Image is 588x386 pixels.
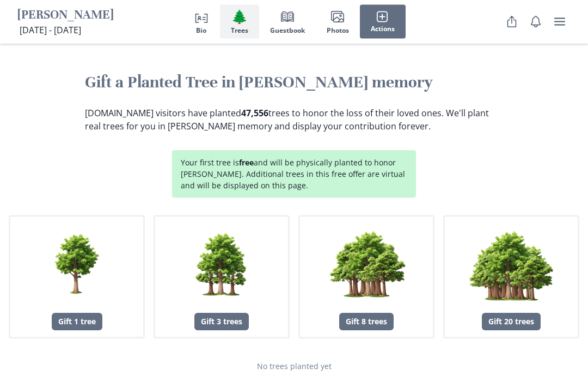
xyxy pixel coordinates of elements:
[298,216,434,339] button: 8 treesGift 8 trees
[360,5,406,39] button: Actions
[194,313,249,331] div: Gift 3 trees
[220,5,259,39] button: Trees
[183,5,220,39] button: Bio
[231,9,248,25] span: Tree
[339,313,394,331] div: Gift 8 trees
[9,361,579,372] div: No trees planted yet
[34,222,119,307] img: 1 trees
[179,222,264,307] img: 3 trees
[525,11,547,33] button: Notifications
[20,24,81,36] span: [DATE] - [DATE]
[371,25,395,33] span: Actions
[316,5,360,39] button: Photos
[181,157,407,192] p: Your first tree is and will be physically planted to honor [PERSON_NAME]. Additional trees in thi...
[270,27,305,34] span: Guestbook
[85,73,503,93] h2: Gift a Planted Tree in [PERSON_NAME] memory
[549,11,571,33] button: user menu
[443,216,579,339] button: 20 treesGift 20 trees
[501,11,523,33] button: Share Obituary
[231,27,248,34] span: Trees
[9,216,145,339] button: 1 treesGift 1 tree
[196,27,206,34] span: Bio
[85,107,503,133] p: [DOMAIN_NAME] visitors have planted trees to honor the loss of their loved ones. We'll plant real...
[469,222,554,307] img: 20 trees
[239,158,254,168] strong: free
[154,216,290,339] button: 3 treesGift 3 trees
[259,5,316,39] button: Guestbook
[241,108,268,120] b: 47,556
[482,313,541,331] div: Gift 20 trees
[324,222,409,307] img: 8 trees
[327,27,349,34] span: Photos
[17,7,114,24] h1: [PERSON_NAME]
[52,313,102,331] div: Gift 1 tree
